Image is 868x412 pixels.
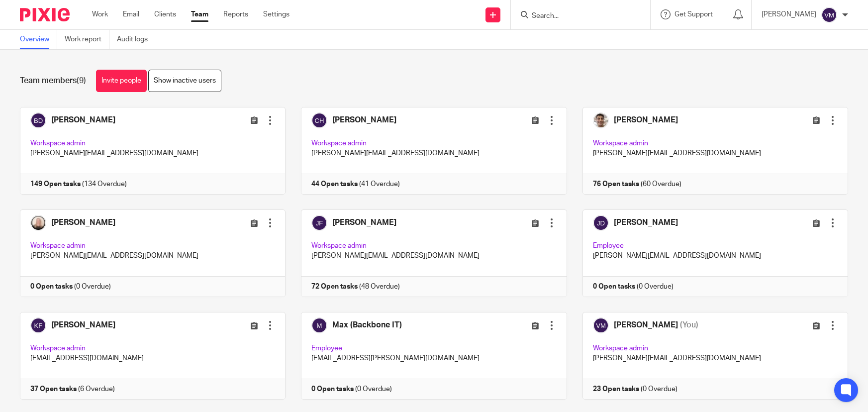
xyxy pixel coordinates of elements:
[65,30,109,49] a: Work report
[117,30,155,49] a: Audit logs
[821,7,837,23] img: svg%3E
[20,76,86,86] h1: Team members
[762,9,816,19] p: [PERSON_NAME]
[531,12,620,21] input: Search
[191,9,208,19] a: Team
[92,9,108,19] a: Work
[154,9,176,19] a: Clients
[20,8,70,21] img: Pixie
[123,9,139,19] a: Email
[148,70,221,92] a: Show inactive users
[675,11,713,18] span: Get Support
[20,30,57,49] a: Overview
[77,77,86,85] span: (9)
[223,9,248,19] a: Reports
[96,70,147,92] a: Invite people
[263,9,289,19] a: Settings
